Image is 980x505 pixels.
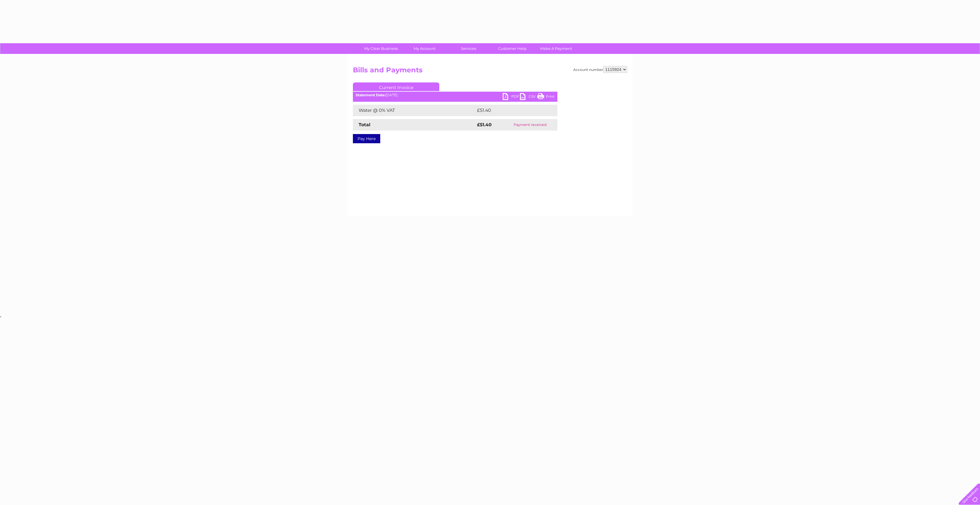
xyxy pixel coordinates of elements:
a: Make A Payment [532,43,580,54]
a: Services [445,43,492,54]
a: My Account [401,43,449,54]
td: £51.40 [476,105,545,116]
div: [DATE] [353,93,557,97]
a: Print [537,93,555,101]
a: Current Invoice [353,82,439,91]
h2: Bills and Payments [353,66,627,77]
td: Payment received [503,119,557,131]
a: PDF [503,93,520,101]
strong: Total [359,122,370,127]
a: Pay Here [353,134,380,143]
div: Account number [573,66,627,73]
b: Statement Date: [356,93,385,97]
td: Water @ 0% VAT [353,105,476,116]
a: My Clear Business [357,43,405,54]
a: CSV [520,93,537,101]
strong: £51.40 [477,122,492,127]
a: Customer Help [489,43,536,54]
